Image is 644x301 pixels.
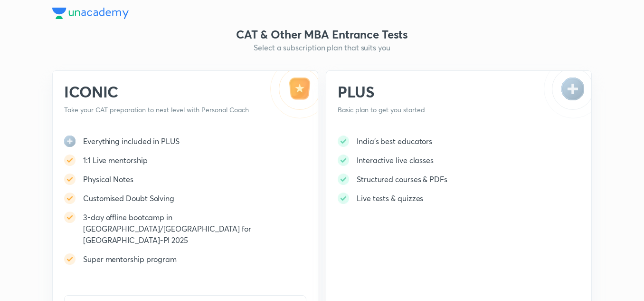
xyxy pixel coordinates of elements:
img: - [338,136,349,147]
img: - [338,193,349,204]
h5: Live tests & quizzes [357,193,423,204]
img: - [64,253,76,265]
h2: PLUS [338,82,528,101]
img: - [64,174,76,185]
img: - [64,193,76,204]
p: Basic plan to get you started [338,105,528,115]
img: - [64,212,76,223]
h5: Structured courses & PDFs [357,174,447,185]
img: - [270,71,318,118]
img: - [64,155,76,166]
h5: Interactive live classes [357,155,434,166]
h5: Physical Notes [83,174,133,185]
h5: 1:1 Live mentorship [83,155,147,166]
h5: India's best educators [357,136,432,147]
p: Take your CAT preparation to next level with Personal Coach [64,105,255,115]
img: - [544,71,591,118]
img: Company Logo [52,8,129,19]
h5: 3-day offline bootcamp in [GEOGRAPHIC_DATA]/[GEOGRAPHIC_DATA] for [GEOGRAPHIC_DATA]-PI 2025 [83,212,306,246]
img: - [338,174,349,185]
h2: ICONIC [64,82,255,101]
h3: CAT & Other MBA Entrance Tests [52,27,592,42]
img: - [338,155,349,166]
h5: Customised Doubt Solving [83,193,174,204]
h5: Super mentorship program [83,253,177,265]
h5: Select a subscription plan that suits you [52,42,592,53]
h5: Everything included in PLUS [83,136,180,147]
